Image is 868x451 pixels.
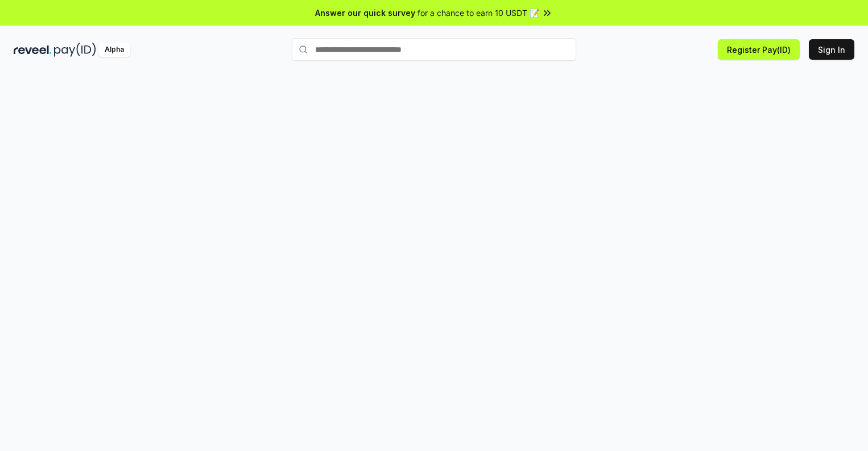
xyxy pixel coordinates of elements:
[809,39,854,60] button: Sign In
[418,7,539,19] span: for a chance to earn 10 USDT 📝
[14,43,52,57] img: reveel_dark
[98,43,130,57] div: Alpha
[54,43,96,57] img: pay_id
[315,7,415,19] span: Answer our quick survey
[718,39,800,60] button: Register Pay(ID)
